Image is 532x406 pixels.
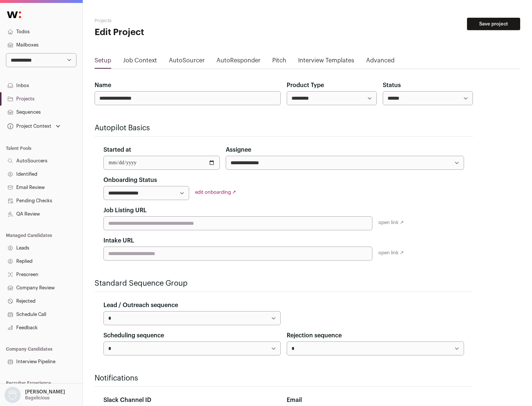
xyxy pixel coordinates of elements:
[216,56,260,68] a: AutoResponder
[95,278,473,289] h2: Standard Sequence Group
[3,7,25,22] img: Wellfound
[103,301,178,310] label: Lead / Outreach sequence
[298,56,354,68] a: Interview Templates
[3,387,66,403] button: Open dropdown
[95,373,473,383] h2: Notifications
[195,190,236,195] a: edit onboarding ↗
[103,236,134,245] label: Intake URL
[95,123,473,133] h2: Autopilot Basics
[103,396,151,405] label: Slack Channel ID
[383,81,401,90] label: Status
[272,56,286,68] a: Pitch
[103,145,131,154] label: Started at
[103,176,157,185] label: Onboarding Status
[25,395,50,401] p: Bagelicious
[95,27,236,38] h1: Edit Project
[25,389,65,395] p: [PERSON_NAME]
[287,396,464,405] div: Email
[366,56,395,68] a: Advanced
[103,331,164,340] label: Scheduling sequence
[226,145,251,154] label: Assignee
[95,81,111,90] label: Name
[6,121,62,131] button: Open dropdown
[287,81,324,90] label: Product Type
[169,56,205,68] a: AutoSourcer
[287,331,342,340] label: Rejection sequence
[6,123,51,129] div: Project Context
[4,387,21,403] img: nopic.png
[467,18,520,30] button: Save project
[95,56,111,68] a: Setup
[103,206,147,215] label: Job Listing URL
[123,56,157,68] a: Job Context
[95,18,236,24] h2: Projects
